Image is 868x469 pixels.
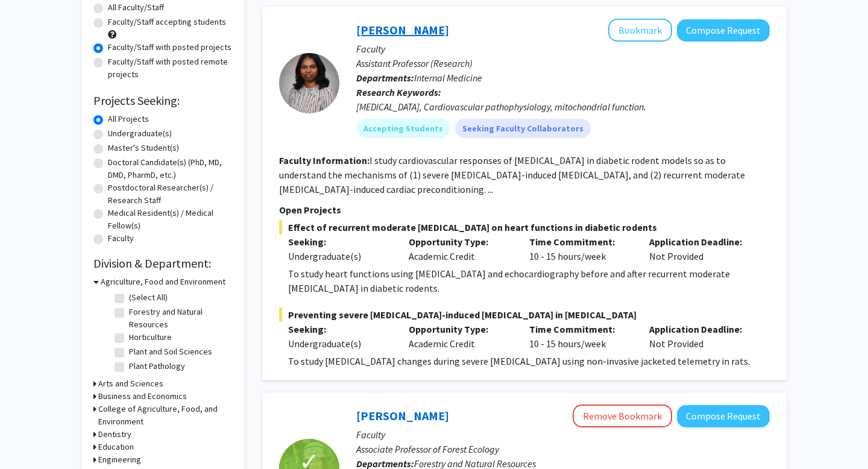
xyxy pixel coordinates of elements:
p: Application Deadline: [649,322,752,336]
b: Faculty Information: [279,154,370,166]
span: Effect of recurrent moderate [MEDICAL_DATA] on heart functions in diabetic rodents [279,220,770,234]
p: Assistant Professor (Research) [356,56,770,71]
fg-read-more: I study cardiovascular responses of [MEDICAL_DATA] in diabetic rodent models so as to understand ... [279,154,745,195]
div: Academic Credit [400,234,520,263]
label: Master's Student(s) [108,142,179,154]
div: [MEDICAL_DATA], Cardiovascular pathophysiology, mitochondrial function. [356,99,770,114]
button: Compose Request to Sathya Velmurugan [677,19,770,42]
label: Doctoral Candidate(s) (PhD, MD, DMD, PharmD, etc.) [108,156,232,181]
a: [PERSON_NAME] [356,22,449,37]
span: Internal Medicine [414,72,482,84]
p: Faculty [356,42,770,56]
label: Medical Resident(s) / Medical Fellow(s) [108,207,232,232]
p: Time Commitment: [529,234,632,249]
label: (Select All) [129,291,168,304]
a: [PERSON_NAME] [356,408,449,423]
h2: Division & Department: [93,256,232,271]
span: ✓ [299,456,319,468]
label: All Projects [108,113,149,125]
label: Postdoctoral Researcher(s) / Research Staff [108,181,232,207]
label: Plant Pathology [129,360,185,373]
p: Associate Professor of Forest Ecology [356,442,770,456]
h3: Agriculture, Food and Environment [101,275,225,288]
button: Add Sathya Velmurugan to Bookmarks [608,19,672,42]
p: Opportunity Type: [409,322,511,336]
p: Application Deadline: [649,234,752,249]
p: Seeking: [288,322,391,336]
span: Preventing severe [MEDICAL_DATA]-induced [MEDICAL_DATA] in [MEDICAL_DATA] [279,307,770,322]
button: Compose Request to Sybil Gotsch [677,405,770,427]
label: Horticulture [129,331,172,344]
iframe: Chat [9,415,51,460]
label: Forestry and Natural Resources [129,306,229,331]
button: Remove Bookmark [573,404,672,427]
div: Undergraduate(s) [288,336,391,351]
h3: Dentistry [98,428,131,441]
p: Open Projects [279,203,770,217]
h3: College of Agriculture, Food, and Environment [98,403,232,428]
label: Plant and Soil Sciences [129,345,212,358]
b: Research Keywords: [356,86,441,98]
h3: Education [98,441,134,453]
div: Not Provided [640,234,761,263]
label: Faculty/Staff accepting students [108,16,226,28]
h3: Engineering [98,453,141,466]
label: Faculty/Staff with posted projects [108,41,231,54]
div: Academic Credit [400,322,520,351]
p: To study [MEDICAL_DATA] changes during severe [MEDICAL_DATA] using non-invasive jacketed telemetr... [288,354,770,368]
p: Time Commitment: [529,322,632,336]
div: Undergraduate(s) [288,249,391,263]
p: Seeking: [288,234,391,249]
b: Departments: [356,72,414,84]
div: 10 - 15 hours/week [520,234,641,263]
h3: Arts and Sciences [98,377,163,390]
h3: Business and Economics [98,390,187,403]
h2: Projects Seeking: [93,93,232,108]
p: Opportunity Type: [409,234,511,249]
label: All Faculty/Staff [108,1,164,14]
label: Undergraduate(s) [108,127,172,140]
div: 10 - 15 hours/week [520,322,641,351]
p: To study heart functions using [MEDICAL_DATA] and echocardiography before and after recurrent mod... [288,266,770,295]
div: Not Provided [640,322,761,351]
mat-chip: Seeking Faculty Collaborators [455,119,591,138]
p: Faculty [356,427,770,442]
label: Faculty [108,232,134,245]
mat-chip: Accepting Students [356,119,450,138]
label: Faculty/Staff with posted remote projects [108,55,232,81]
